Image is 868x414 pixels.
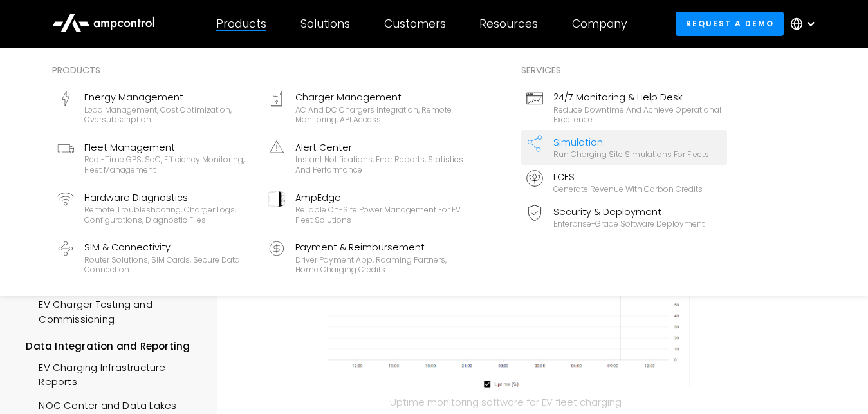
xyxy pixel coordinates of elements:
div: Customers [384,17,446,31]
div: Data Integration and Reporting [26,339,199,353]
div: Payment & Reimbursement [295,240,464,254]
div: Energy Management [84,90,253,104]
div: Fleet Management [84,140,253,155]
a: SimulationRun charging site simulations for fleets [521,130,727,165]
div: Charger Management [295,90,464,104]
a: EV Charging Infrastructure Reports [26,354,199,393]
a: Request a demo [676,12,784,35]
div: Router Solutions, SIM Cards, Secure Data Connection [84,255,253,275]
div: Run charging site simulations for fleets [553,149,709,160]
div: Hardware Diagnostics [84,191,253,205]
div: Products [216,17,266,31]
div: SIM & Connectivity [84,240,253,254]
div: AmpEdge [295,191,464,205]
a: Security & DeploymentEnterprise-grade software deployment [521,200,727,234]
figcaption: Uptime monitoring software for EV fleet charging [322,395,690,409]
div: Company [572,17,627,31]
div: Remote troubleshooting, charger logs, configurations, diagnostic files [84,205,253,225]
a: AmpEdgeReliable On-site Power Management for EV Fleet Solutions [263,185,469,231]
div: Resources [479,17,538,31]
div: AC and DC chargers integration, remote monitoring, API access [295,105,464,125]
div: LCFS [553,170,703,184]
a: Alert CenterInstant notifications, error reports, statistics and performance [263,135,469,180]
div: Products [52,63,469,77]
div: Real-time GPS, SoC, efficiency monitoring, fleet management [84,155,253,174]
a: Fleet ManagementReal-time GPS, SoC, efficiency monitoring, fleet management [52,135,258,180]
a: Charger ManagementAC and DC chargers integration, remote monitoring, API access [263,85,469,130]
div: Security & Deployment [553,205,705,219]
div: Simulation [553,135,709,149]
div: Generate revenue with carbon credits [553,184,703,194]
a: Payment & ReimbursementDriver Payment App, Roaming Partners, Home Charging Credits [263,235,469,280]
div: Load management, cost optimization, oversubscription [84,105,253,125]
div: Solutions [300,17,350,31]
a: Energy ManagementLoad management, cost optimization, oversubscription [52,85,258,130]
a: Hardware DiagnosticsRemote troubleshooting, charger logs, configurations, diagnostic files [52,185,258,231]
a: LCFSGenerate revenue with carbon credits [521,165,727,200]
div: Services [521,63,727,77]
div: Driver Payment App, Roaming Partners, Home Charging Credits [295,255,464,275]
a: 24/7 Monitoring & Help DeskReduce downtime and achieve operational excellence [521,85,727,130]
div: Alert Center [295,140,464,155]
a: EV Charger Testing and Commissioning [26,291,199,330]
div: Reduce downtime and achieve operational excellence [553,105,722,125]
div: 24/7 Monitoring & Help Desk [553,90,722,104]
a: SIM & ConnectivityRouter Solutions, SIM Cards, Secure Data Connection [52,235,258,280]
div: Instant notifications, error reports, statistics and performance [295,155,464,174]
div: Enterprise-grade software deployment [553,219,705,229]
div: Reliable On-site Power Management for EV Fleet Solutions [295,205,464,225]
